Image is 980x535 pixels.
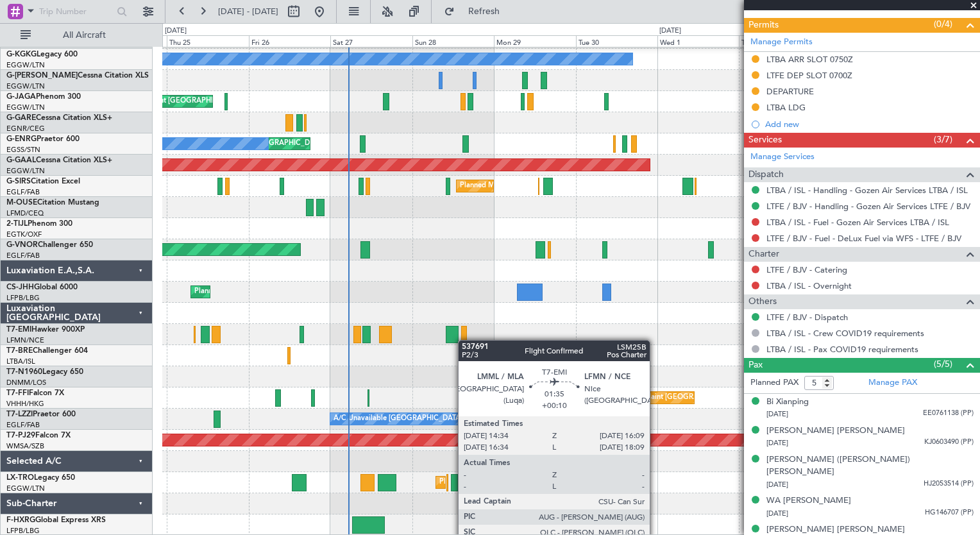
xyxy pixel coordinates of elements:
span: 2-TIJL [6,220,28,228]
span: (3/7) [934,133,952,146]
a: EGSS/STN [6,145,40,155]
a: EGGW/LTN [6,484,45,493]
a: T7-BREChallenger 604 [6,347,88,355]
a: EGGW/LTN [6,60,45,70]
div: Bi Xianping [766,396,809,409]
div: DEPARTURE [766,86,814,97]
span: Refresh [457,7,511,16]
button: All Aircraft [14,25,139,46]
span: HG146707 (PP) [925,507,974,518]
div: Fri 26 [249,35,330,47]
a: EGLF/FAB [6,420,40,430]
div: Add new [765,119,974,130]
div: Planned Maint [GEOGRAPHIC_DATA] ([GEOGRAPHIC_DATA]) [616,388,818,407]
span: All Aircraft [33,31,135,40]
span: G-SIRS [6,178,31,185]
a: LTBA / ISL - Fuel - Gozen Air Services LTBA / ISL [766,217,949,228]
span: HJ2053514 (PP) [924,479,974,489]
a: G-[PERSON_NAME]Cessna Citation XLS [6,72,149,80]
a: EGGW/LTN [6,166,45,176]
span: G-ENRG [6,135,37,143]
a: F-HXRGGlobal Express XRS [6,516,106,524]
div: LTBA ARR SLOT 0750Z [766,54,853,65]
span: M-OUSE [6,199,37,207]
a: CS-JHHGlobal 6000 [6,284,78,291]
a: Manage PAX [868,377,917,389]
div: [DATE] [659,26,681,37]
div: Sat 27 [330,35,412,47]
a: LTFE / BJV - Handling - Gozen Air Services LTFE / BJV [766,201,970,212]
a: VHHH/HKG [6,399,44,409]
a: LTFE / BJV - Fuel - DeLux Fuel via WFS - LTFE / BJV [766,233,961,244]
a: LTBA/ISL [6,357,35,366]
span: G-[PERSON_NAME] [6,72,78,80]
span: [DATE] [766,409,788,419]
input: Trip Number [39,2,113,21]
span: LX-TRO [6,474,34,482]
span: (5/5) [934,357,952,371]
div: Planned Maint [GEOGRAPHIC_DATA] ([GEOGRAPHIC_DATA]) [439,473,641,492]
a: Manage Services [750,151,815,164]
span: T7-PJ29 [6,432,35,439]
a: M-OUSECitation Mustang [6,199,99,207]
div: [PERSON_NAME] [PERSON_NAME] [766,425,905,437]
span: (0/4) [934,17,952,31]
div: Thu 25 [167,35,248,47]
div: Planned Maint [GEOGRAPHIC_DATA] ([GEOGRAPHIC_DATA]) [194,282,396,301]
span: T7-BRE [6,347,33,355]
a: LX-TROLegacy 650 [6,474,75,482]
div: Wed 1 [657,35,739,47]
div: Sun 28 [412,35,494,47]
a: EGLF/FAB [6,187,40,197]
span: G-JAGA [6,93,36,101]
span: T7-FFI [6,389,29,397]
span: F-HXRG [6,516,35,524]
span: Permits [748,18,779,33]
span: [DATE] [766,438,788,448]
button: Refresh [438,1,515,22]
a: EGGW/LTN [6,81,45,91]
a: G-JAGAPhenom 300 [6,93,81,101]
span: Pax [748,358,763,373]
div: [PERSON_NAME] ([PERSON_NAME]) [PERSON_NAME] [766,454,974,479]
span: KJ0603490 (PP) [924,437,974,448]
a: EGTK/OXF [6,230,42,239]
a: LTFE / BJV - Dispatch [766,312,848,323]
span: G-VNOR [6,241,38,249]
div: LTFE DEP SLOT 0700Z [766,70,852,81]
a: EGLF/FAB [6,251,40,260]
a: G-VNORChallenger 650 [6,241,93,249]
a: LFMD/CEQ [6,208,44,218]
span: EE0761138 (PP) [923,408,974,419]
a: LFMN/NCE [6,335,44,345]
a: LTBA / ISL - Overnight [766,280,852,291]
div: Mon 29 [494,35,575,47]
a: LTBA / ISL - Pax COVID19 requirements [766,344,918,355]
a: G-SIRSCitation Excel [6,178,80,185]
span: G-GARE [6,114,36,122]
a: EGNR/CEG [6,124,45,133]
a: T7-FFIFalcon 7X [6,389,64,397]
a: LTFE / BJV - Catering [766,264,847,275]
a: 2-TIJLPhenom 300 [6,220,72,228]
div: Tue 30 [576,35,657,47]
div: Planned Maint [GEOGRAPHIC_DATA] ([GEOGRAPHIC_DATA]) [460,176,662,196]
a: T7-EMIHawker 900XP [6,326,85,334]
a: G-GAALCessna Citation XLS+ [6,157,112,164]
span: Dispatch [748,167,784,182]
span: Services [748,133,782,148]
a: LFPB/LBG [6,293,40,303]
span: Charter [748,247,779,262]
div: Thu 2 [739,35,820,47]
span: [DATE] - [DATE] [218,6,278,17]
span: [DATE] [766,480,788,489]
span: G-GAAL [6,157,36,164]
a: EGGW/LTN [6,103,45,112]
a: T7-PJ29Falcon 7X [6,432,71,439]
a: LTBA / ISL - Handling - Gozen Air Services LTBA / ISL [766,185,968,196]
div: [DATE] [165,26,187,37]
a: WMSA/SZB [6,441,44,451]
label: Planned PAX [750,377,798,389]
span: T7-EMI [6,326,31,334]
a: LTBA / ISL - Crew COVID19 requirements [766,328,924,339]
